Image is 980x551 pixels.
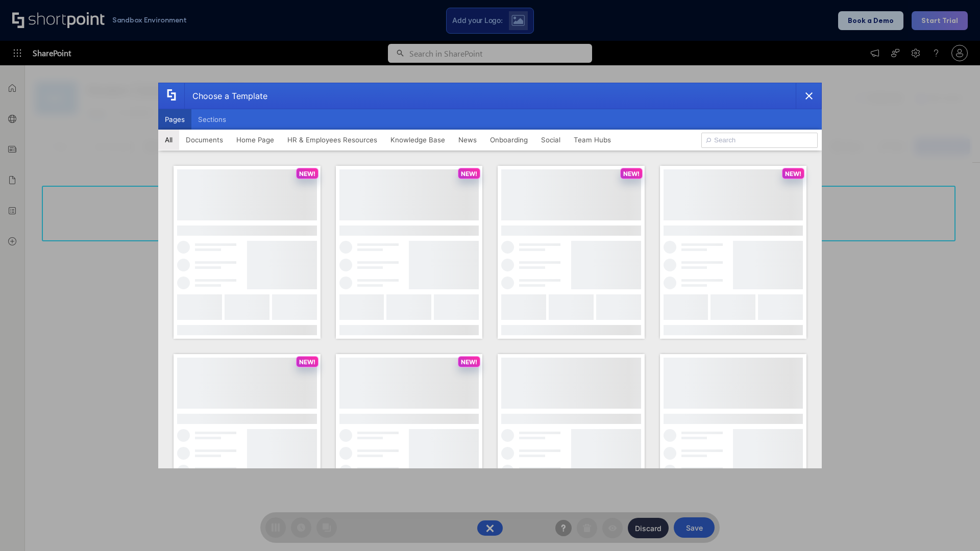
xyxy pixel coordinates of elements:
[299,170,315,178] p: NEW!
[483,130,534,150] button: Onboarding
[929,502,980,551] iframe: Chat Widget
[158,83,822,468] div: template selector
[158,109,191,130] button: Pages
[384,130,452,150] button: Knowledge Base
[191,109,233,130] button: Sections
[785,170,801,178] p: NEW!
[184,83,267,109] div: Choose a Template
[461,358,477,366] p: NEW!
[623,170,640,178] p: NEW!
[701,133,818,148] input: Search
[534,130,567,150] button: Social
[452,130,483,150] button: News
[299,358,315,366] p: NEW!
[567,130,618,150] button: Team Hubs
[158,130,179,150] button: All
[461,170,477,178] p: NEW!
[230,130,281,150] button: Home Page
[179,130,230,150] button: Documents
[281,130,384,150] button: HR & Employees Resources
